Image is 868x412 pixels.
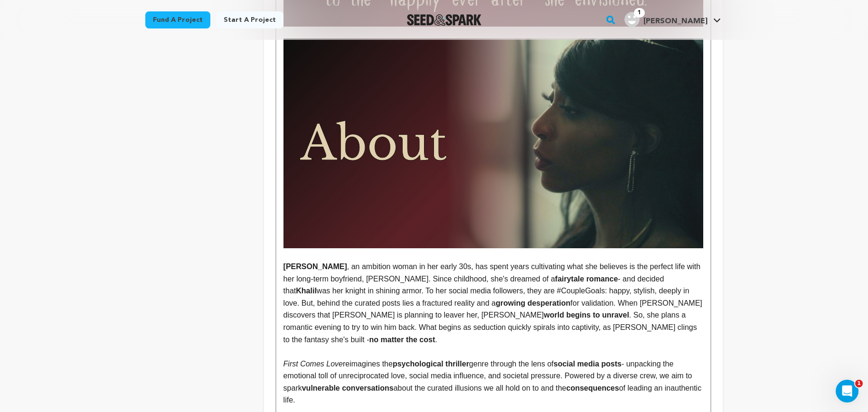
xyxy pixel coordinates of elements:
strong: consequences [566,384,619,392]
span: 1 [855,380,863,387]
strong: growing desperation [496,299,570,307]
strong: [PERSON_NAME] [283,262,347,271]
strong: fairytale romance [555,275,618,283]
span: 1 [634,8,645,18]
img: user.png [624,12,640,27]
strong: vulnerable conversations [302,384,394,392]
div: D'Oyley R.'s Profile [624,12,708,27]
em: First Comes Love [283,360,343,368]
p: , an ambition woman in her early 30s, has spent years cultivating what she believes is the perfec... [283,261,703,346]
iframe: Intercom live chat [836,380,859,403]
img: Seed&Spark Logo Dark Mode [407,14,481,26]
strong: world begins to unravel [544,311,629,319]
span: [PERSON_NAME] [643,18,708,25]
a: Start a project [216,11,283,28]
strong: Khalil [296,287,317,295]
a: Seed&Spark Homepage [407,14,481,26]
span: D'Oyley R.'s Profile [623,10,723,30]
strong: psychological thriller [393,360,469,368]
p: reimagines the genre through the lens of - unpacking the emotional toll of unreciprocated love, s... [283,358,703,406]
strong: no matter the cost [369,336,435,344]
a: D'Oyley R.'s Profile [623,10,723,27]
strong: social media posts [554,360,622,368]
img: 1755457838-About.jpg [283,38,703,248]
a: Fund a project [145,11,210,28]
